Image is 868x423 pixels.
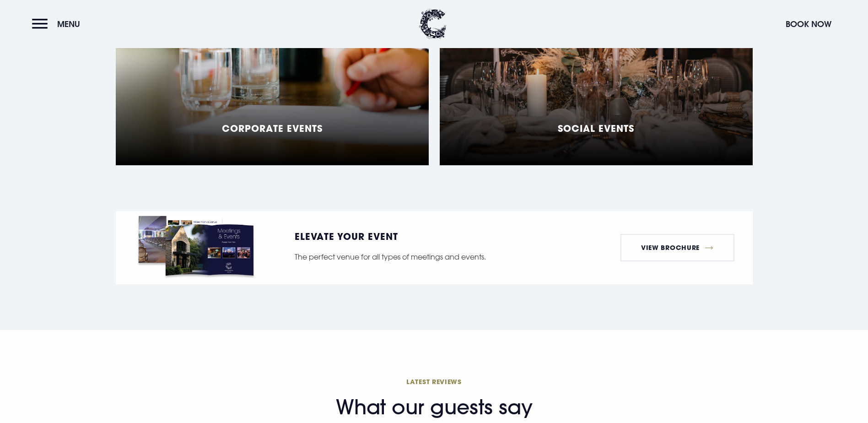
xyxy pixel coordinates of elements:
a: View Brochure [620,234,734,261]
h3: Latest Reviews [110,377,758,386]
img: Clandeboye Lodge [419,9,447,39]
h5: Social Events [558,123,634,134]
button: Book Now [781,14,836,34]
h5: Corporate Events [222,123,323,134]
img: Meetings events packages brochure, Clandeboye Lodge. [134,211,258,284]
h5: ELEVATE YOUR EVENT [295,232,519,241]
h2: What our guests say [336,395,533,419]
span: Menu [57,19,80,29]
p: The perfect venue for all types of meetings and events. [295,250,519,264]
button: Menu [32,14,85,34]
